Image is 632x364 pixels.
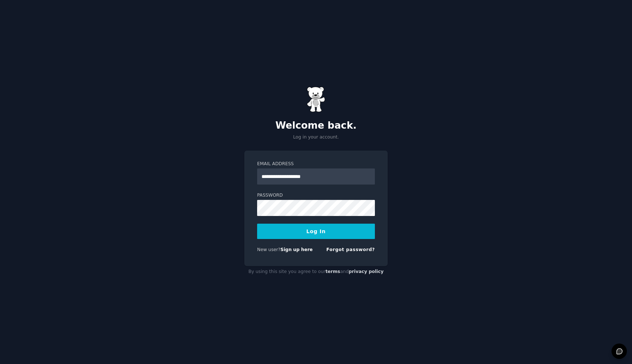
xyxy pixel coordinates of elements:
[244,120,388,132] h2: Welcome back.
[244,266,388,278] div: By using this site you agree to our and
[349,269,384,274] a: privacy policy
[281,247,313,252] a: Sign up here
[257,192,375,199] label: Password
[307,87,325,112] img: Gummy Bear
[244,134,388,141] p: Log in your account.
[257,247,281,252] span: New user?
[257,161,375,167] label: Email Address
[257,224,375,239] button: Log In
[326,247,375,252] a: Forgot password?
[326,269,340,274] a: terms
